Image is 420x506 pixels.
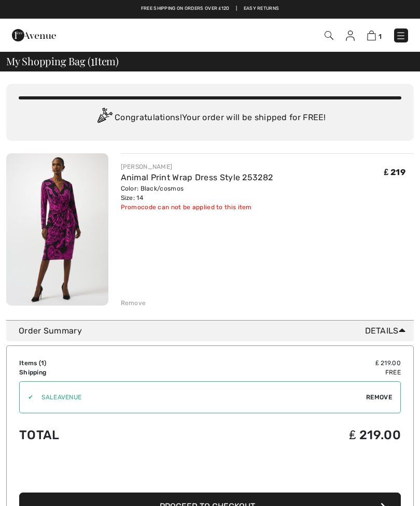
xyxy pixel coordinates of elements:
[33,382,366,413] input: Promo code
[19,417,186,453] td: Total
[346,31,355,41] img: My Info
[12,30,56,39] a: 1ère Avenue
[141,5,230,12] a: Free shipping on orders over ₤120
[6,153,108,306] img: Animal Print Wrap Dress Style 253282
[367,29,382,41] a: 1
[121,162,273,171] div: [PERSON_NAME]
[12,25,56,46] img: 1ère Avenue
[379,33,382,40] span: 1
[186,417,401,453] td: ₤ 219.00
[20,393,33,402] div: ✔
[186,368,401,377] td: Free
[41,359,44,367] span: 1
[91,53,94,67] span: 1
[236,5,237,12] span: |
[19,325,410,337] div: Order Summary
[186,358,401,368] td: ₤ 219.00
[19,368,186,377] td: Shipping
[325,31,333,40] img: Search
[396,31,406,41] img: Menu
[366,393,392,402] span: Remove
[244,5,279,12] a: Easy Returns
[94,108,115,128] img: Congratulation2.svg
[121,298,146,308] div: Remove
[19,460,401,489] iframe: PayPal
[121,184,273,203] div: Color: Black/cosmos Size: 14
[384,167,405,177] span: ₤ 219
[19,108,401,128] div: Congratulations! Your order will be shipped for FREE!
[6,56,119,66] span: My Shopping Bag ( Item)
[365,325,410,337] span: Details
[121,172,273,182] a: Animal Print Wrap Dress Style 253282
[121,203,273,212] div: Promocode can not be applied to this item
[367,31,376,40] img: Shopping Bag
[19,358,186,368] td: Items ( )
